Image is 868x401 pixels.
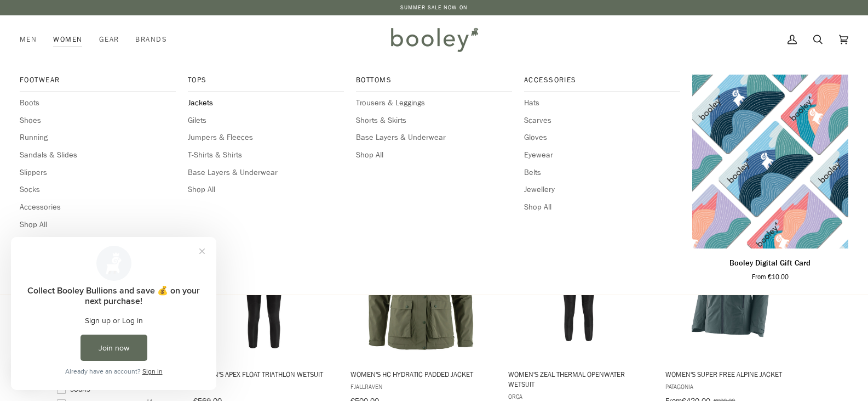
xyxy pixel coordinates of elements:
[524,184,680,196] a: Jewellery
[692,75,848,281] product-grid-item: Booley Digital Gift Card
[729,257,810,269] p: Booley Digital Gift Card
[193,382,335,391] span: Orca
[20,75,176,86] span: Footwear
[692,75,848,248] product-grid-item-variant: €10.00
[20,167,176,179] a: Slippers
[20,149,176,161] a: Sandals & Slides
[91,15,128,64] a: Gear
[20,97,176,109] a: Boots
[524,149,680,161] a: Eyewear
[350,382,492,391] span: Fjallraven
[188,167,344,179] a: Base Layers & Underwear
[350,369,492,379] span: Women's HC Hydratic Padded Jacket
[188,75,344,86] span: Tops
[193,369,335,379] span: Women's Apex Float Triathlon Wetsuit
[356,132,512,144] a: Base Layers & Underwear
[45,15,90,64] a: Women
[188,149,344,161] a: T-Shirts & Shirts
[20,15,45,64] a: Men
[20,34,37,45] span: Men
[356,115,512,127] a: Shorts & Skirts
[692,75,848,248] a: Booley Digital Gift Card
[11,237,216,390] iframe: Loyalty program pop-up with offers and actions
[20,132,176,144] a: Running
[188,115,344,127] a: Gilets
[692,253,848,282] a: Booley Digital Gift Card
[20,75,176,92] a: Footwear
[524,75,680,86] span: Accessories
[508,392,650,401] span: Orca
[524,167,680,179] a: Belts
[752,272,789,282] span: From €10.00
[400,3,468,12] a: SUMMER SALE NOW ON
[665,369,807,379] span: Women's Super Free Alpine Jacket
[188,97,344,109] a: Jackets
[524,97,680,109] a: Hats
[524,132,680,144] a: Gloves
[20,201,176,213] a: Accessories
[188,184,344,196] a: Shop All
[356,97,512,109] a: Trousers & Leggings
[99,34,119,45] span: Gear
[524,115,680,127] a: Scarves
[524,75,680,92] a: Accessories
[508,369,650,389] span: Women's Zeal Thermal Openwater Wetsuit
[188,75,344,92] a: Tops
[665,382,807,391] span: Patagonia
[45,15,90,64] div: Women Footwear Boots Shoes Running Sandals & Slides Slippers Socks Accessories Shop All Tops Jack...
[20,115,176,127] a: Shoes
[188,132,344,144] a: Jumpers & Fleeces
[356,75,512,92] a: Bottoms
[135,34,167,45] span: Brands
[20,219,176,231] a: Shop All
[127,15,175,64] a: Brands
[386,24,482,55] img: Booley
[524,201,680,213] a: Shop All
[356,149,512,161] a: Shop All
[20,184,176,196] a: Socks
[356,75,512,86] span: Bottoms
